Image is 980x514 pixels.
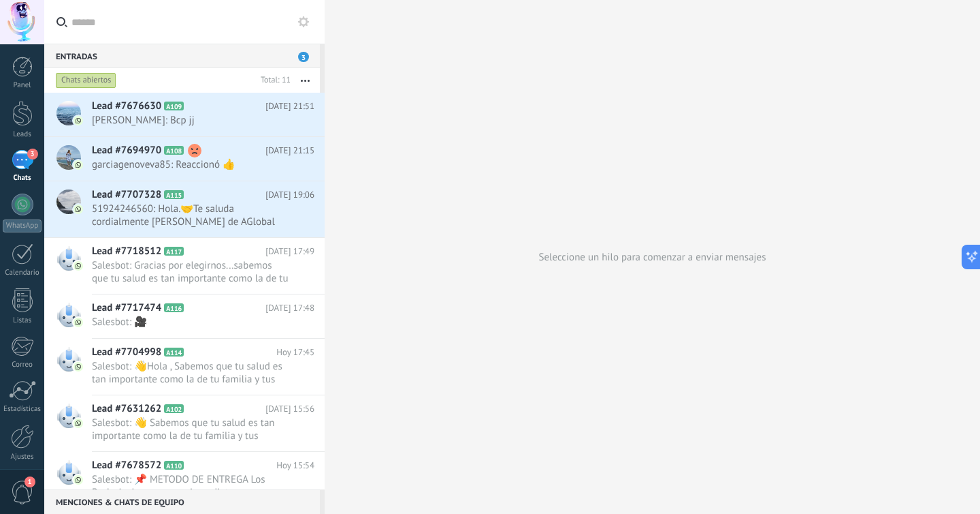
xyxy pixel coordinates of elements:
[255,74,291,87] div: Total: 11
[44,238,325,294] a: Lead #7718512 A117 [DATE] 17:49 Salesbot: Gracias por elegirnos...sabemos que tu salud es tan imp...
[92,473,289,499] span: Salesbot: 📌 METODO DE ENTREGA Los Packs incluyen acceso inmediato y *PERMANENTE*. Recibirás el ma...
[164,146,184,155] span: A108
[44,44,320,68] div: Entradas
[44,93,325,136] a: Lead #7676630 A109 [DATE] 21:51 [PERSON_NAME]: Bcp jj
[92,144,161,157] span: Lead #7694970
[92,346,161,359] span: Lead #7704998
[44,181,325,237] a: Lead #7707328 A115 [DATE] 19:06 51924246560: Hola.🤝Te saluda cordialmente [PERSON_NAME] de AGloba...
[3,316,42,325] div: Listas
[3,81,42,90] div: Panel
[3,269,42,277] div: Calendario
[92,459,161,472] span: Lead #7678572
[265,188,314,202] span: [DATE] 19:06
[164,247,184,256] span: A117
[73,475,83,485] img: com.amocrm.amocrmwa.svg
[276,346,314,359] span: Hoy 17:45
[44,339,325,395] a: Lead #7704998 A114 Hoy 17:45 Salesbot: 👋Hola , Sabemos que tu salud es tan importante como la de ...
[73,205,83,214] img: com.amocrm.amocrmwa.svg
[3,220,42,232] div: WhatsApp
[27,149,38,160] span: 3
[3,405,42,414] div: Estadísticas
[276,459,314,472] span: Hoy 15:54
[92,417,289,442] span: Salesbot: 👋 Sabemos que tu salud es tan importante como la de tu familia y tus clientes. Estos ca...
[164,303,184,312] span: A116
[164,102,184,110] span: A109
[92,259,289,285] span: Salesbot: Gracias por elegirnos...sabemos que tu salud es tan importante como la de tu familia y ...
[73,116,83,125] img: com.amocrm.amocrmwa.svg
[73,261,83,271] img: com.amocrm.amocrmwa.svg
[164,461,184,470] span: A110
[92,245,161,258] span: Lead #7718512
[56,72,116,89] div: Chats abiertos
[73,318,83,327] img: com.amocrm.amocrmwa.svg
[44,452,325,508] a: Lead #7678572 A110 Hoy 15:54 Salesbot: 📌 METODO DE ENTREGA Los Packs incluyen acceso inmediato y ...
[44,137,325,181] a: Lead #7694970 A108 [DATE] 21:15 garciagenoveva85: Reaccionó 👍
[92,188,161,202] span: Lead #7707328
[265,100,314,113] span: [DATE] 21:51
[92,301,161,315] span: Lead #7717474
[3,130,42,139] div: Leads
[73,419,83,428] img: com.amocrm.amocrmwa.svg
[92,360,289,386] span: Salesbot: 👋Hola , Sabemos que tu salud es tan importante como la de tu familia y tus clientes. En...
[44,489,320,514] div: Menciones & Chats de equipo
[265,402,314,416] span: [DATE] 15:56
[92,158,289,171] span: garciagenoveva85: Reaccionó 👍
[73,362,83,372] img: com.amocrm.amocrmwa.svg
[92,316,289,329] span: Salesbot: 🎥
[73,160,83,170] img: com.amocrm.amocrmwa.svg
[92,402,161,416] span: Lead #7631262
[3,361,42,369] div: Correo
[3,453,42,462] div: Ajustes
[92,100,161,113] span: Lead #7676630
[164,348,184,357] span: A114
[92,202,289,228] span: 51924246560: Hola.🤝Te saluda cordialmente [PERSON_NAME] de AGlobal Packs Me dice su nombre, y en ...
[265,144,314,157] span: [DATE] 21:15
[265,245,314,258] span: [DATE] 17:49
[298,52,309,62] span: 3
[44,294,325,338] a: Lead #7717474 A116 [DATE] 17:48 Salesbot: 🎥
[164,404,184,413] span: A102
[265,301,314,315] span: [DATE] 17:48
[44,395,325,451] a: Lead #7631262 A102 [DATE] 15:56 Salesbot: 👋 Sabemos que tu salud es tan importante como la de tu ...
[24,477,35,487] span: 1
[3,174,42,183] div: Chats
[164,190,184,199] span: A115
[92,114,289,127] span: [PERSON_NAME]: Bcp jj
